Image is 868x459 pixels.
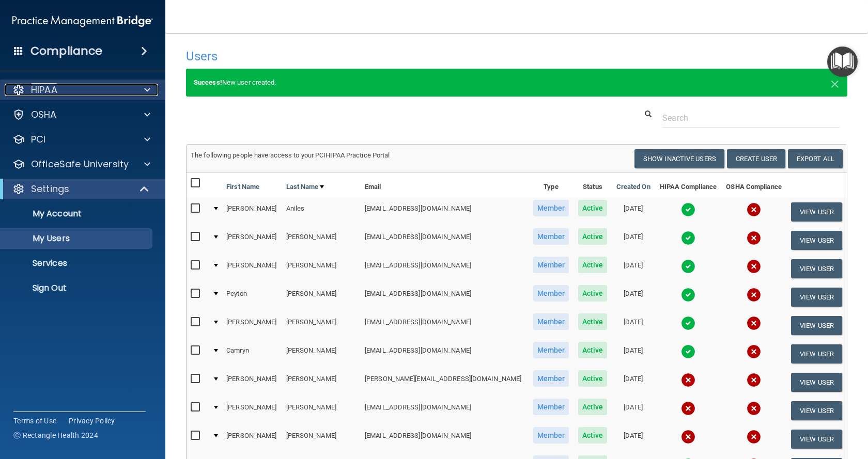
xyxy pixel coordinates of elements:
[226,181,259,193] a: First Name
[194,78,222,86] strong: Success!
[747,344,761,359] img: cross.ca9f0e7f.svg
[578,399,608,415] span: Active
[186,69,847,97] div: New user created.
[282,340,361,368] td: [PERSON_NAME]
[655,173,721,198] th: HIPAA Compliance
[681,259,695,274] img: tick.e7d51cea.svg
[578,427,608,444] span: Active
[747,288,761,302] img: cross.ca9f0e7f.svg
[7,283,148,293] p: Sign Out
[361,255,529,283] td: [EMAIL_ADDRESS][DOMAIN_NAME]
[282,198,361,226] td: Aniles
[681,401,695,416] img: cross.ca9f0e7f.svg
[7,209,148,219] p: My Account
[533,427,569,444] span: Member
[791,373,842,392] button: View User
[612,311,655,340] td: [DATE]
[830,76,840,89] button: Close
[361,311,529,340] td: [EMAIL_ADDRESS][DOMAIN_NAME]
[533,399,569,415] span: Member
[222,340,282,368] td: Camryn
[222,397,282,425] td: [PERSON_NAME]
[31,108,57,121] p: OSHA
[578,370,608,387] span: Active
[282,397,361,425] td: [PERSON_NAME]
[282,368,361,397] td: [PERSON_NAME]
[361,198,529,226] td: [EMAIL_ADDRESS][DOMAIN_NAME]
[612,255,655,283] td: [DATE]
[186,50,565,63] h4: Users
[31,183,69,195] p: Settings
[721,173,786,198] th: OSHA Compliance
[791,316,842,335] button: View User
[791,288,842,307] button: View User
[361,368,529,397] td: [PERSON_NAME][EMAIL_ADDRESS][DOMAIN_NAME]
[578,342,608,358] span: Active
[612,340,655,368] td: [DATE]
[578,200,608,216] span: Active
[612,397,655,425] td: [DATE]
[681,344,695,359] img: tick.e7d51cea.svg
[791,344,842,363] button: View User
[282,425,361,453] td: [PERSON_NAME]
[574,173,612,198] th: Status
[31,133,45,146] p: PCI
[7,233,148,244] p: My Users
[361,226,529,255] td: [EMAIL_ADDRESS][DOMAIN_NAME]
[222,368,282,397] td: [PERSON_NAME]
[222,255,282,283] td: [PERSON_NAME]
[361,425,529,453] td: [EMAIL_ADDRESS][DOMAIN_NAME]
[662,108,840,128] input: Search
[13,416,56,426] a: Terms of Use
[12,158,150,170] a: OfficeSafe University
[578,285,608,302] span: Active
[727,149,785,168] button: Create User
[578,313,608,330] span: Active
[791,231,842,250] button: View User
[578,228,608,245] span: Active
[12,84,150,96] a: HIPAA
[688,386,856,427] iframe: Drift Widget Chat Controller
[12,133,150,146] a: PCI
[681,316,695,330] img: tick.e7d51cea.svg
[612,226,655,255] td: [DATE]
[222,283,282,311] td: Peyton
[791,430,842,449] button: View User
[747,231,761,245] img: cross.ca9f0e7f.svg
[612,368,655,397] td: [DATE]
[827,46,858,77] button: Open Resource Center
[282,226,361,255] td: [PERSON_NAME]
[361,340,529,368] td: [EMAIL_ADDRESS][DOMAIN_NAME]
[361,397,529,425] td: [EMAIL_ADDRESS][DOMAIN_NAME]
[191,151,390,159] span: The following people have access to your PCIHIPAA Practice Portal
[533,285,569,302] span: Member
[12,183,150,195] a: Settings
[747,316,761,330] img: cross.ca9f0e7f.svg
[30,44,102,58] h4: Compliance
[13,430,98,440] span: Ⓒ Rectangle Health 2024
[222,198,282,226] td: [PERSON_NAME]
[533,257,569,273] span: Member
[791,202,842,221] button: View User
[31,158,129,170] p: OfficeSafe University
[612,283,655,311] td: [DATE]
[12,108,150,121] a: OSHA
[578,257,608,273] span: Active
[7,258,148,268] p: Services
[612,198,655,226] td: [DATE]
[791,259,842,278] button: View User
[533,200,569,216] span: Member
[282,283,361,311] td: [PERSON_NAME]
[222,311,282,340] td: [PERSON_NAME]
[533,370,569,387] span: Member
[361,173,529,198] th: Email
[612,425,655,453] td: [DATE]
[747,430,761,444] img: cross.ca9f0e7f.svg
[282,311,361,340] td: [PERSON_NAME]
[788,149,843,168] a: Export All
[616,181,650,193] a: Created On
[12,11,153,31] img: PMB logo
[533,313,569,330] span: Member
[634,149,724,168] button: Show Inactive Users
[830,72,840,93] span: ×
